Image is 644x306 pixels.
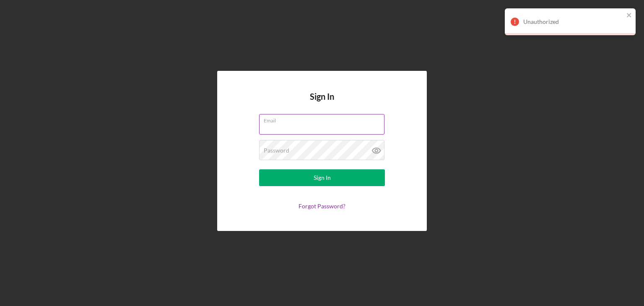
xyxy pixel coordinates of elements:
[299,202,345,210] a: Forgot Password?
[310,92,334,114] h4: Sign In
[523,18,624,25] div: Unauthorized
[264,147,289,154] label: Password
[264,114,384,124] label: Email
[626,12,632,20] button: close
[314,169,331,186] div: Sign In
[259,169,385,186] button: Sign In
